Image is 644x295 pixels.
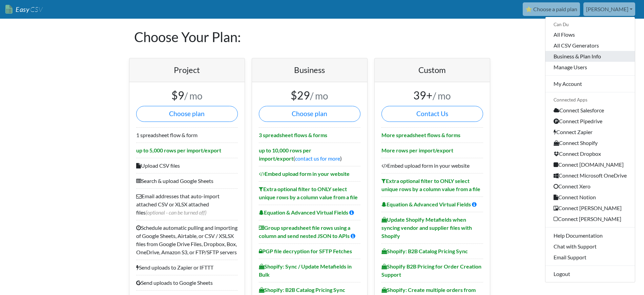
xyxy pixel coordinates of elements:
b: Shopify B2B Pricing for Order Creation Support [381,263,481,278]
h4: Business [259,65,360,75]
a: All Flows [545,29,635,40]
small: / mo [184,90,203,102]
li: 1 spreadsheet flow & form [136,127,238,143]
iframe: Drift Widget Chat Controller [610,261,636,287]
b: More rows per import/export [381,147,453,153]
a: Contact Us [381,106,483,122]
div: Can Du [545,20,635,29]
h4: Custom [381,65,483,75]
b: Group spreadsheet file rows using a column and send nested JSON to APIs [259,224,350,239]
a: All CSV Generators [545,40,635,51]
b: up to 10,000 rows per import/export [259,147,311,162]
b: PGP file decryption for SFTP Fetches [259,248,352,254]
h3: 39+ [381,89,483,102]
h3: $29 [259,89,360,102]
b: Update Shopify Metafields when syncing vendor and supplier files with Shopify [381,216,472,239]
b: Extra optional filter to ONLY select unique rows by a column value from a file [259,186,358,200]
b: Extra optional filter to ONLY select unique rows by a column value from a file [381,178,480,192]
b: Equation & Advanced Virtual Fields [259,209,348,216]
b: 3 spreadsheet flows & forms [259,132,327,138]
div: [PERSON_NAME] [545,17,635,282]
a: Business & Plan Info [545,51,635,62]
b: Shopify: B2B Catalog Pricing Sync [381,248,468,254]
li: Embed upload form in your website [381,158,483,173]
small: / mo [433,90,451,102]
li: Email addresses that auto-import attached CSV or XLSX attached files [136,188,238,220]
span: (optional - can be turned off) [146,209,206,216]
iframe: Drift Widget Chat Window [504,61,640,265]
li: Search & upload Google Sheets [136,173,238,188]
a: Logout [545,269,635,279]
li: ( ) [259,143,360,166]
small: / mo [310,90,328,102]
span: CSV [29,5,43,14]
a: [PERSON_NAME] [583,2,635,16]
b: up to 5,000 rows per import/export [136,147,221,153]
li: Schedule automatic pulling and importing of Google Sheets, Airtable, or CSV / XSLSX files from Go... [136,220,238,260]
li: Send uploads to Zapier or IFTTT [136,260,238,275]
a: EasyCSV [5,2,43,16]
li: Send uploads to Google Sheets [136,275,238,290]
b: More spreadsheet flows & forms [381,132,460,138]
b: Shopify: B2B Catalog Pricing Sync [259,287,345,293]
button: Choose plan [259,106,360,122]
li: Upload CSV files [136,158,238,173]
h1: Choose Your Plan: [134,19,510,55]
a: ⭐ Choose a paid plan [523,2,580,16]
b: Shopify: Sync / Update Metafields in Bulk [259,263,352,278]
button: Choose plan [136,106,238,122]
h3: $9 [136,89,238,102]
h4: Project [136,65,238,75]
a: contact us for more [295,155,340,162]
b: Embed upload form in your website [259,170,350,177]
b: Equation & Advanced Virtual Fields [381,201,471,207]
